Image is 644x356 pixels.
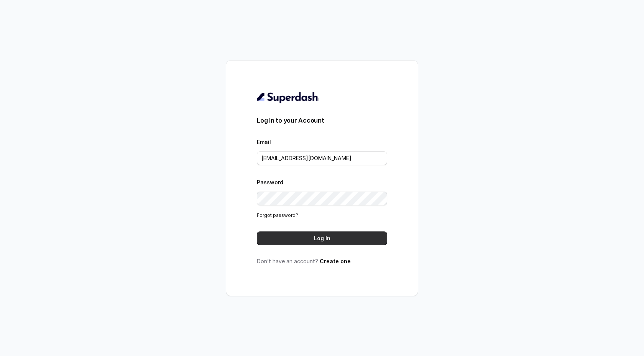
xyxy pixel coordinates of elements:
label: Email [257,139,271,145]
img: light.svg [257,91,319,103]
a: Create one [320,258,351,264]
button: Log In [257,231,387,245]
input: youremail@example.com [257,151,387,165]
h3: Log In to your Account [257,116,387,125]
p: Don’t have an account? [257,258,387,265]
label: Password [257,179,283,185]
a: Forgot password? [257,212,298,218]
